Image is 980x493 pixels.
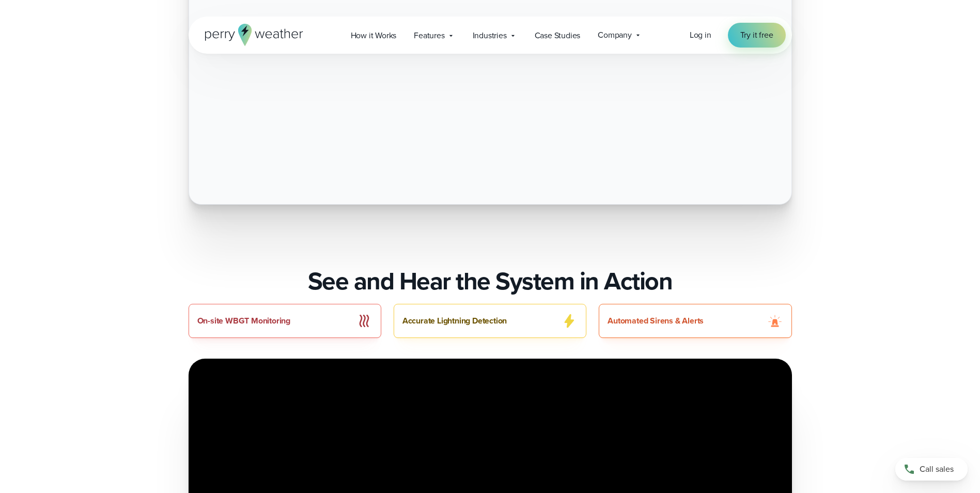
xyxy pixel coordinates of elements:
[526,25,589,46] a: Case Studies
[728,23,786,48] a: Try it free
[740,29,773,41] span: Try it free
[414,29,444,42] span: Features
[895,458,968,481] a: Call sales
[535,29,581,42] span: Case Studies
[920,463,954,475] span: Call sales
[351,29,397,42] span: How it Works
[690,29,711,41] span: Log in
[598,29,632,41] span: Company
[473,29,507,42] span: Industries
[690,29,711,41] a: Log in
[308,267,673,296] h2: See and Hear the System in Action
[342,25,406,46] a: How it Works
